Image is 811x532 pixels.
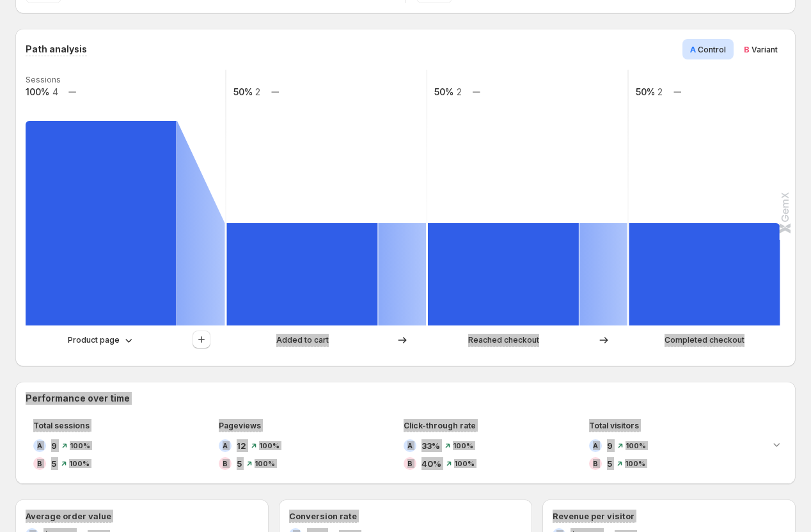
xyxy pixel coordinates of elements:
text: 2 [255,86,260,97]
span: Total visitors [589,421,639,430]
p: Reached checkout [468,334,539,347]
span: 33% [421,439,440,452]
h3: Conversion rate [289,510,357,522]
text: 2 [657,86,663,97]
span: Control [698,45,726,54]
h2: B [593,460,598,467]
span: Click-through rate [404,421,476,430]
h2: A [407,442,413,450]
p: Added to cart [276,334,329,347]
h2: B [223,460,228,467]
span: B [744,44,750,54]
span: 100% [255,460,275,467]
span: 12 [237,439,246,452]
span: 100% [259,442,280,450]
text: 50% [434,86,453,97]
text: Sessions [26,75,61,84]
h2: A [593,442,598,450]
span: 100% [626,442,646,450]
text: 50% [636,86,655,97]
span: 9 [607,439,613,452]
h2: Performance over time [26,392,785,405]
span: 5 [237,457,242,470]
h3: Average order value [26,510,111,522]
p: Completed checkout [665,334,744,347]
h2: A [223,442,228,450]
span: 100% [453,442,473,450]
span: 5 [51,457,56,470]
span: Pageviews [219,421,261,430]
h3: Revenue per visitor [553,510,634,522]
h2: B [37,460,42,467]
span: 5 [607,457,612,470]
span: 100% [454,460,475,467]
span: Total sessions [33,421,90,430]
span: 9 [51,439,57,452]
button: Expand chart [768,435,785,453]
h2: A [37,442,42,450]
text: 2 [457,86,462,97]
text: 100% [26,86,49,97]
span: Variant [752,45,778,54]
text: 50% [233,86,253,97]
text: 4 [52,86,58,97]
span: 100% [70,442,90,450]
span: 40% [421,457,441,470]
h2: B [407,460,413,467]
p: Product page [68,334,120,347]
h3: Path analysis [26,43,87,56]
span: 100% [625,460,645,467]
span: 100% [69,460,90,467]
span: A [690,44,696,54]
